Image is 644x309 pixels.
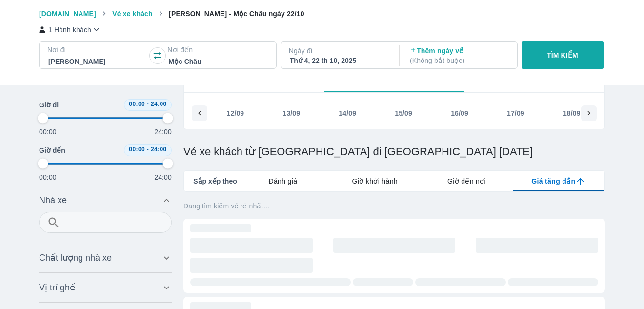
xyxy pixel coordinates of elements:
span: Đánh giá [268,176,297,186]
nav: breadcrumb [39,9,605,19]
span: Giờ đi [39,100,59,110]
p: 24:00 [154,172,172,182]
button: 1 Hành khách [39,24,101,35]
p: 24:00 [154,127,172,137]
span: - [147,101,149,107]
div: 13/09 [282,108,300,118]
h1: Vé xe khách từ [GEOGRAPHIC_DATA] đi [GEOGRAPHIC_DATA] [DATE] [183,145,605,159]
p: TÌM KIẾM [547,50,578,60]
div: 16/09 [451,108,468,118]
span: - [147,146,149,153]
button: TÌM KIẾM [522,41,603,69]
div: Nhà xe [39,212,172,240]
p: 00:00 [39,127,57,137]
span: 00:00 [129,101,145,107]
span: Vé xe khách [112,10,152,18]
span: Vị trí ghế [39,282,75,293]
span: Giá tăng dần [531,176,575,186]
span: 00:00 [129,146,145,153]
div: lab API tabs example [237,171,604,191]
div: 12/09 [227,108,244,118]
span: Chất lượng nhà xe [39,252,112,264]
div: Nhà xe [39,188,172,212]
p: Thêm ngày về [410,46,508,65]
span: [DOMAIN_NAME] [39,10,96,18]
div: 18/09 [563,108,581,118]
div: Thứ 4, 22 th 10, 2025 [290,56,388,65]
div: Chất lượng nhà xe [39,246,172,269]
span: Nhà xe [39,194,67,206]
div: 14/09 [339,108,356,118]
p: Nơi đi [47,45,148,55]
div: 17/09 [507,108,524,118]
span: Giờ đến nơi [447,176,486,186]
p: 00:00 [39,172,57,182]
div: 15/09 [395,108,412,118]
span: 24:00 [151,146,167,153]
div: scrollable day and price [207,103,581,124]
div: Thời gian [39,99,172,182]
p: Ngày đi [289,46,389,56]
p: ( Không bắt buộc ) [410,56,508,65]
span: [PERSON_NAME] - Mộc Châu ngày 22/10 [169,10,304,18]
p: Nơi đến [167,45,268,55]
span: Giờ đến [39,145,65,155]
span: 24:00 [151,101,167,107]
span: Giờ khởi hành [352,176,398,186]
p: 1 Hành khách [48,25,91,35]
div: Vị trí ghế [39,276,172,299]
span: Sắp xếp theo [193,176,237,186]
p: Đang tìm kiếm vé rẻ nhất... [183,201,605,211]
